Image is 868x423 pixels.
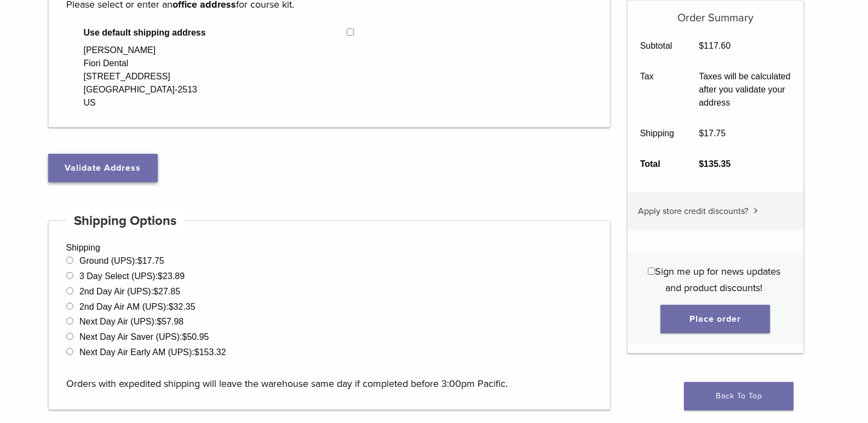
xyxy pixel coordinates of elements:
[137,256,164,265] bdi: 17.75
[79,347,226,357] label: Next Day Air Early AM (UPS):
[79,302,196,311] label: 2nd Day Air AM (UPS):
[628,118,687,149] th: Shipping
[699,129,704,138] span: $
[684,382,794,410] a: Back To Top
[137,256,142,265] span: $
[628,1,803,25] h5: Order Summary
[699,159,731,169] bdi: 135.35
[628,31,687,61] th: Subtotal
[648,268,655,275] input: Sign me up for news updates and product discounts!
[157,317,183,326] bdi: 57.98
[169,302,174,311] span: $
[153,287,180,296] bdi: 27.85
[699,159,704,169] span: $
[699,41,704,50] span: $
[754,208,758,213] img: caret.svg
[84,44,197,109] div: [PERSON_NAME] Fiori Dental [STREET_ADDRESS] [GEOGRAPHIC_DATA]-2513 US
[79,332,209,341] label: Next Day Air Saver (UPS):
[48,154,158,182] button: Validate Address
[153,287,158,296] span: $
[79,271,185,281] label: 3 Day Select (UPS):
[157,317,162,326] span: $
[655,265,780,294] span: Sign me up for news updates and product discounts!
[699,41,731,50] bdi: 117.60
[158,271,185,281] bdi: 23.89
[194,347,199,357] span: $
[194,347,226,357] bdi: 153.32
[699,129,726,138] bdi: 17.75
[182,332,187,341] span: $
[169,302,196,311] bdi: 32.35
[79,287,180,296] label: 2nd Day Air (UPS):
[48,221,611,410] div: Shipping
[638,206,748,217] span: Apply store credit discounts?
[158,271,163,281] span: $
[628,149,687,179] th: Total
[660,305,770,333] button: Place order
[66,359,593,392] p: Orders with expedited shipping will leave the warehouse same day if completed before 3:00pm Pacific.
[628,61,687,118] th: Tax
[79,256,164,265] label: Ground (UPS):
[84,26,347,39] span: Use default shipping address
[79,317,183,326] label: Next Day Air (UPS):
[66,208,185,234] h4: Shipping Options
[182,332,209,341] bdi: 50.95
[687,61,803,118] td: Taxes will be calculated after you validate your address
